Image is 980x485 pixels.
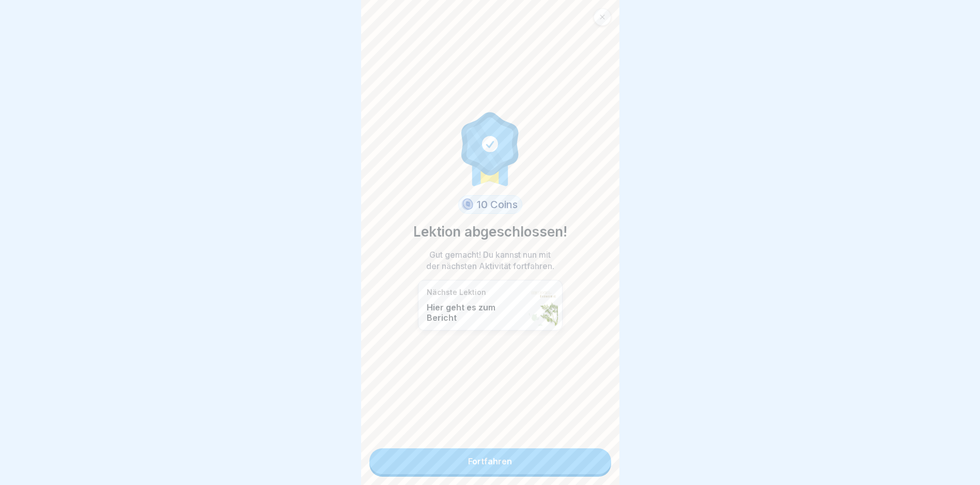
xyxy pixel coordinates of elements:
[427,302,524,323] p: Hier geht es zum Bericht
[427,288,524,297] p: Nächste Lektion
[456,109,525,187] img: completion.svg
[458,195,522,214] div: 10 Coins
[423,249,557,272] p: Gut gemacht! Du kannst nun mit der nächsten Aktivität fortfahren.
[369,448,611,474] a: Fortfahren
[413,222,567,242] p: Lektion abgeschlossen!
[460,197,475,212] img: coin.svg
